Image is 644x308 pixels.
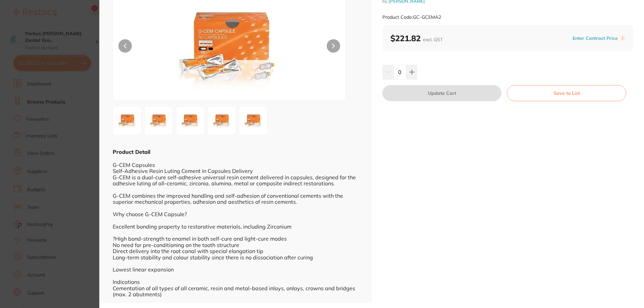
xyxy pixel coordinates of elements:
[210,109,234,133] img: Ml80LmpwZw
[390,33,443,43] b: $221.82
[147,109,171,133] img: Ml8yLmpwZw
[382,85,501,101] button: Update Cart
[571,35,620,42] button: Enter Contract Price
[178,109,202,133] img: Ml8zLmpwZw
[115,109,139,133] img: Mi5qcGc
[423,37,443,43] span: excl. GST
[620,36,625,41] label: i
[241,109,265,133] img: Ml81LmpwZw
[382,14,441,20] small: Product Code: GC-GCEMA2
[507,85,626,101] button: Save to List
[113,148,150,155] b: Product Detail
[113,156,358,297] div: G-CEM Capsules Self-Adhesive Resin Luting Cement in Capsules Delivery G-CEM is a dual-cure self-a...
